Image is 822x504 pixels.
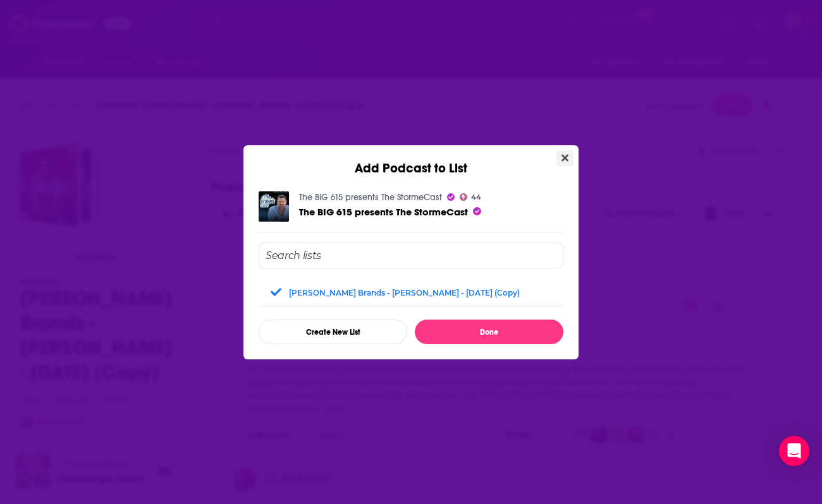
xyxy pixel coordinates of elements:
button: Close [556,150,574,166]
span: 44 [471,195,481,200]
img: The BIG 615 presents The StormeCast [259,191,289,222]
div: Add Podcast to List [243,145,579,176]
a: 44 [460,193,481,201]
button: Create New List [259,320,407,344]
div: Quattrone Brands - Lee Issacs - August 25, 2025 (Copy) [259,279,563,306]
a: The BIG 615 presents The StormeCast [299,192,442,203]
div: Open Intercom Messenger [779,436,809,466]
div: Add Podcast To List [259,243,563,344]
button: Done [415,320,563,344]
div: [PERSON_NAME] Brands - [PERSON_NAME] - [DATE] (Copy) [289,288,520,297]
a: The BIG 615 presents The StormeCast [299,206,468,218]
input: Search lists [259,243,563,268]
